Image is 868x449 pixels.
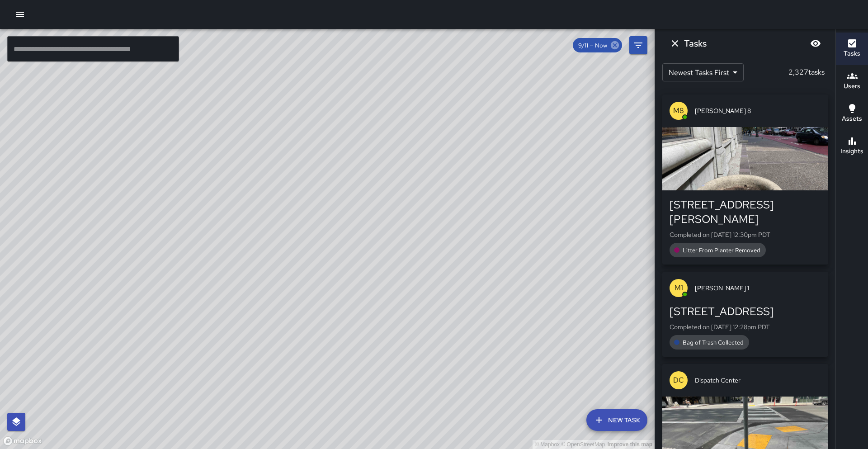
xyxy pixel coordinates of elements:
[573,38,622,52] div: 9/11 — Now
[677,246,766,254] span: Litter From Planter Removed
[673,105,684,116] p: M8
[670,304,821,319] div: [STREET_ADDRESS]
[670,198,821,227] div: [STREET_ADDRESS][PERSON_NAME]
[629,36,647,54] button: Filters
[573,42,613,49] span: 9/11 — Now
[662,272,828,357] button: M1[PERSON_NAME] 1[STREET_ADDRESS]Completed on [DATE] 12:28pm PDTBag of Trash Collected
[695,106,821,115] span: [PERSON_NAME] 8
[662,95,828,265] button: M8[PERSON_NAME] 8[STREET_ADDRESS][PERSON_NAME]Completed on [DATE] 12:30pm PDTLitter From Planter ...
[836,33,868,65] button: Tasks
[844,49,860,59] h6: Tasks
[840,147,863,156] h6: Insights
[677,339,749,346] span: Bag of Trash Collected
[844,81,860,91] h6: Users
[675,283,683,293] p: M1
[836,98,868,130] button: Assets
[673,375,684,386] p: DC
[684,36,707,51] h6: Tasks
[662,63,744,81] div: Newest Tasks First
[842,114,862,124] h6: Assets
[666,34,684,52] button: Dismiss
[836,130,868,163] button: Insights
[807,34,825,52] button: Blur
[670,322,821,331] p: Completed on [DATE] 12:28pm PDT
[670,230,821,239] p: Completed on [DATE] 12:30pm PDT
[836,65,868,98] button: Users
[695,376,821,385] span: Dispatch Center
[785,67,828,78] p: 2,327 tasks
[586,409,647,431] button: New Task
[695,284,821,293] span: [PERSON_NAME] 1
